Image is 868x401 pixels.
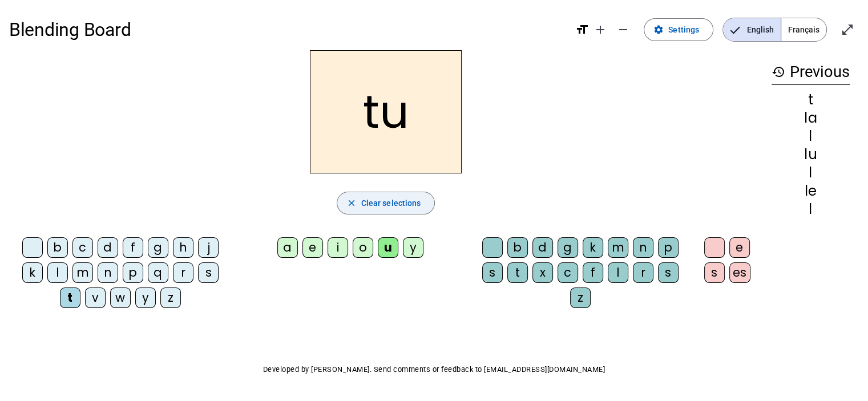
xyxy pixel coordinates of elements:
[85,287,106,308] div: v
[98,262,118,283] div: n
[482,262,503,283] div: s
[608,237,628,258] div: m
[658,237,679,258] div: p
[772,129,850,143] div: l
[723,18,781,41] span: English
[722,18,827,42] mat-button-toggle-group: Language selection
[729,237,750,258] div: e
[575,23,589,37] mat-icon: format_size
[135,287,156,308] div: y
[772,111,850,125] div: la
[346,198,357,208] mat-icon: close
[594,23,607,37] mat-icon: add
[173,262,193,283] div: r
[633,237,653,258] div: n
[668,23,699,37] span: Settings
[558,237,578,258] div: g
[658,262,679,283] div: s
[123,262,143,283] div: p
[507,237,528,258] div: b
[337,192,435,214] button: Clear selections
[173,237,193,258] div: h
[123,237,143,258] div: f
[781,18,826,41] span: Français
[507,262,528,283] div: t
[583,237,603,258] div: k
[772,148,850,161] div: lu
[729,262,750,283] div: es
[836,18,859,41] button: Enter full screen
[148,262,168,283] div: q
[98,237,118,258] div: d
[198,237,219,258] div: j
[148,237,168,258] div: g
[772,65,785,79] mat-icon: history
[616,23,630,37] mat-icon: remove
[772,93,850,107] div: t
[558,262,578,283] div: c
[532,237,553,258] div: d
[378,237,398,258] div: u
[772,166,850,180] div: l
[328,237,348,258] div: i
[532,262,553,283] div: x
[9,11,566,48] h1: Blending Board
[72,237,93,258] div: c
[353,237,373,258] div: o
[277,237,298,258] div: a
[583,262,603,283] div: f
[110,287,131,308] div: w
[570,287,591,308] div: z
[47,262,68,283] div: l
[310,50,462,173] h2: tu
[403,237,423,258] div: y
[612,18,635,41] button: Decrease font size
[608,262,628,283] div: l
[9,363,859,376] p: Developed by [PERSON_NAME]. Send comments or feedback to [EMAIL_ADDRESS][DOMAIN_NAME]
[653,25,664,35] mat-icon: settings
[47,237,68,258] div: b
[160,287,181,308] div: z
[841,23,854,37] mat-icon: open_in_full
[644,18,713,41] button: Settings
[772,59,850,85] h3: Previous
[633,262,653,283] div: r
[302,237,323,258] div: e
[72,262,93,283] div: m
[772,184,850,198] div: le
[60,287,80,308] div: t
[704,262,725,283] div: s
[198,262,219,283] div: s
[22,262,43,283] div: k
[772,202,850,216] div: l
[589,18,612,41] button: Increase font size
[361,196,421,210] span: Clear selections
